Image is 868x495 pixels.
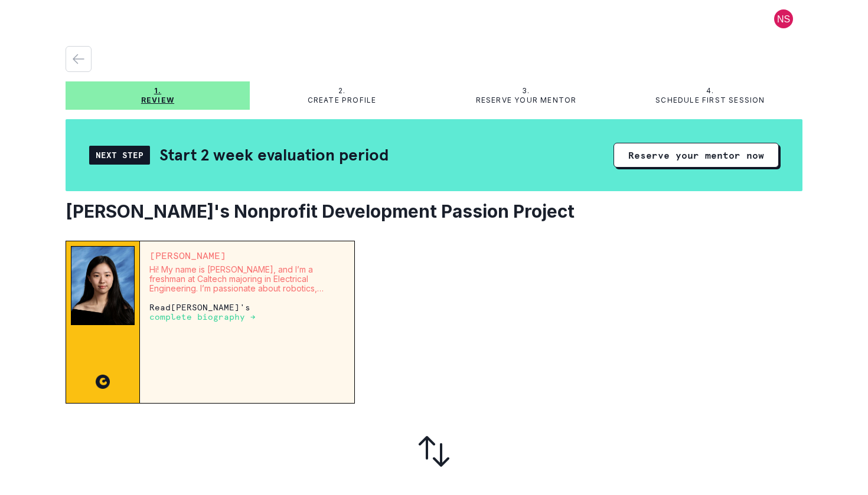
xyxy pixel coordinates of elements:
img: CC image [96,375,110,389]
p: Reserve your mentor [476,96,577,105]
p: 4. [706,86,714,96]
p: Hi! My name is [PERSON_NAME], and I’m a freshman at Caltech majoring in Electrical Engineering. I... [149,265,345,293]
h2: Start 2 week evaluation period [159,145,389,165]
p: 1. [154,86,161,96]
p: complete biography → [149,312,256,322]
p: Schedule first session [655,96,765,105]
p: [PERSON_NAME] [149,251,345,260]
p: 3. [522,86,530,96]
p: Read [PERSON_NAME] 's [149,303,345,322]
p: Review [141,96,174,105]
button: profile picture [765,9,802,28]
h2: [PERSON_NAME]'s Nonprofit Development Passion Project [66,201,802,222]
p: Create profile [308,96,377,105]
button: Reserve your mentor now [614,143,779,168]
p: 2. [338,86,345,96]
div: Next Step [89,146,150,165]
img: Mentor Image [71,246,135,325]
a: complete biography → [149,312,256,322]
